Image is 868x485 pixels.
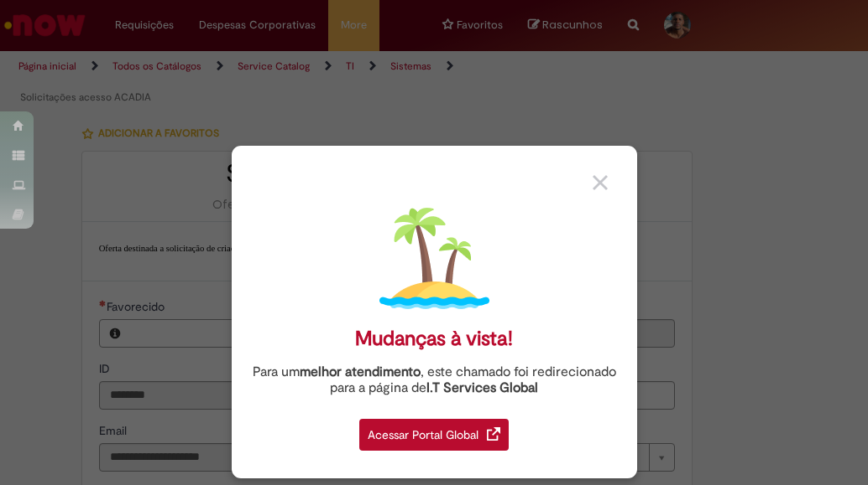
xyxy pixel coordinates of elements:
img: island.png [379,204,489,313]
div: Acessar Portal Global [359,419,509,451]
img: close_button_grey.png [593,175,608,190]
img: redirect_link.png [487,427,500,441]
div: Para um , este chamado foi redirecionado para a página de [244,364,625,396]
div: Mudanças à vista! [355,327,513,351]
a: Acessar Portal Global [359,410,509,451]
a: I.T Services Global [426,370,538,396]
strong: melhor atendimento [300,364,421,380]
